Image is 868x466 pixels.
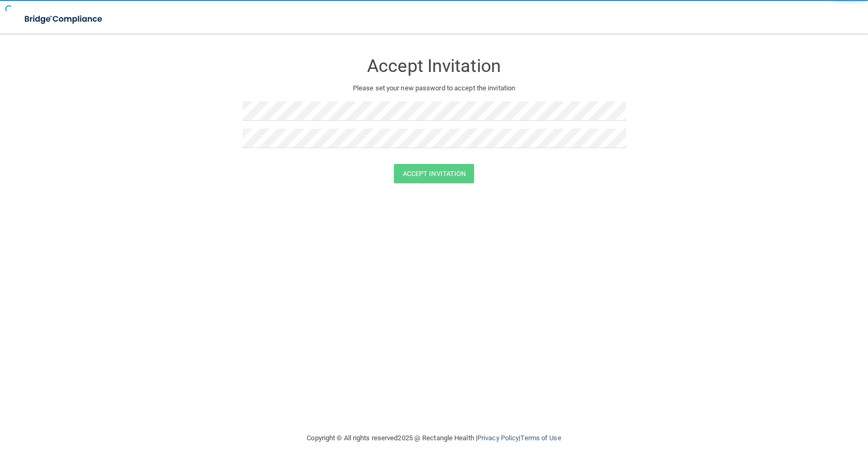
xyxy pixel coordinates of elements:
img: bridge_compliance_login_screen.278c3ca4.svg [16,8,112,30]
h3: Accept Invitation [243,56,626,76]
a: Privacy Policy [477,434,519,442]
a: Terms of Use [520,434,561,442]
p: Please set your new password to accept the invitation [250,82,618,95]
button: Accept Invitation [394,164,475,183]
div: Copyright © All rights reserved 2025 @ Rectangle Health | | [243,421,626,455]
